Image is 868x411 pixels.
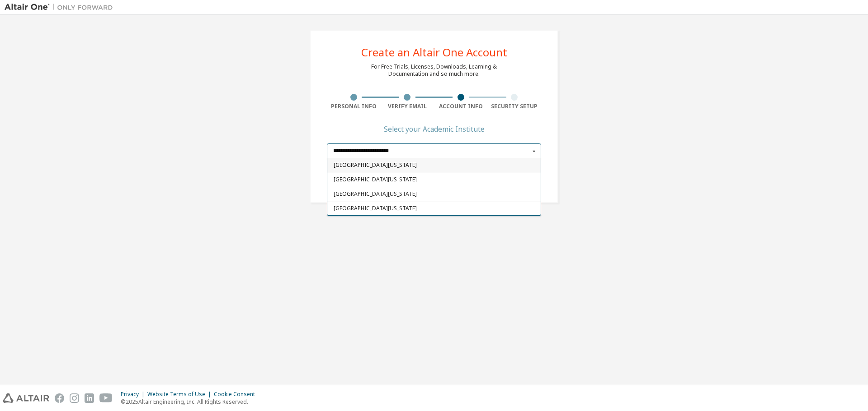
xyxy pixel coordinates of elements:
span: [GEOGRAPHIC_DATA][US_STATE] [334,177,535,182]
span: [GEOGRAPHIC_DATA][US_STATE] [334,206,535,211]
img: Altair One [5,3,118,12]
div: Personal Info [327,103,381,110]
div: For Free Trials, Licenses, Downloads, Learning & Documentation and so much more. [371,63,497,78]
div: Security Setup [488,103,542,110]
p: © 2025 Altair Engineering, Inc. All Rights Reserved. [121,398,260,406]
div: Website Terms of Use [147,391,214,398]
img: youtube.svg [99,393,113,403]
span: [GEOGRAPHIC_DATA][US_STATE] [334,191,535,197]
img: linkedin.svg [85,393,94,403]
div: Privacy [121,391,147,398]
div: Account Info [434,103,488,110]
img: instagram.svg [70,393,79,403]
img: facebook.svg [55,393,64,403]
img: altair_logo.svg [3,393,49,403]
div: Verify Email [381,103,434,110]
div: Cookie Consent [214,391,260,398]
div: Create an Altair One Account [361,47,507,58]
span: [GEOGRAPHIC_DATA][US_STATE] [334,163,535,168]
div: Select your Academic Institute [384,126,485,132]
